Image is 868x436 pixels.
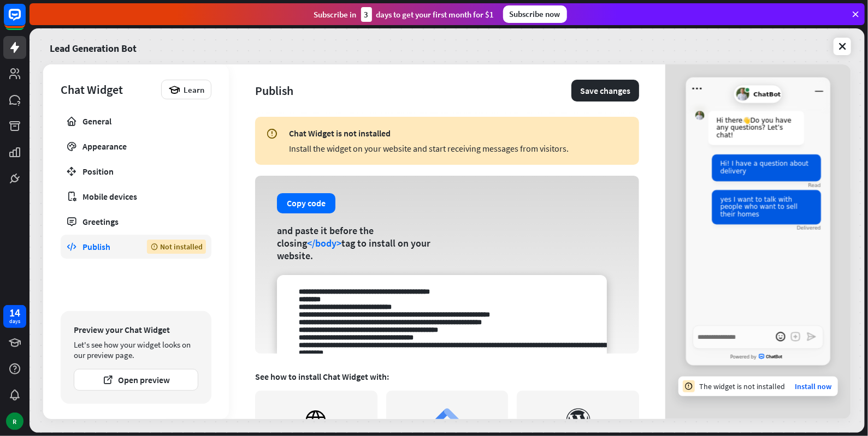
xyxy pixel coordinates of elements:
div: Subscribe in days to get your first month for $1 [314,7,494,22]
a: Publish Not installed [61,235,211,259]
div: 3 [361,7,372,22]
a: Mobile devices [61,184,211,208]
div: Not installed [147,240,206,254]
a: Greetings [61,210,211,234]
div: days [9,318,20,325]
div: Publish [255,83,571,98]
a: Appearance [61,134,211,158]
div: Let's see how your widget looks on our preview page. [74,339,198,360]
div: Publish [82,241,131,252]
span: Learn [184,85,204,95]
div: Mobile devices [82,191,190,202]
div: Subscribe now [503,5,567,23]
button: Copy code [277,193,335,213]
span: Hi! I have a question about delivery [721,160,809,175]
button: Minimize window [812,81,826,96]
button: open emoji picker [773,330,788,344]
img: Current agent's avatar [736,88,749,101]
button: Send a message [804,330,819,344]
div: Position [82,166,190,177]
img: Agent's avatar [695,111,705,120]
div: Delivered [797,225,821,231]
span: yes I want to talk with people who want to sell their homes [721,196,798,218]
a: Powered byChatBot [686,350,830,364]
div: Greetings [82,216,190,227]
button: Open menu [690,81,705,96]
div: Appearance [82,141,190,152]
a: Install now [795,381,831,391]
textarea: Write a message… [693,326,824,349]
a: General [61,109,211,133]
div: Chat Widget [61,82,156,97]
span: Powered by [730,355,757,360]
div: R [6,413,23,430]
div: Chat Widget is not installed [289,128,628,139]
a: Lead Generation Bot [50,35,137,58]
button: Open LiveChat chat widget [9,4,42,37]
span: ChatBot [759,354,786,360]
div: Current agent's avatarChatBot [734,85,782,104]
div: 14 [9,308,20,318]
span: ChatBot [754,91,781,98]
button: Open preview [74,369,198,391]
button: Save changes [571,80,639,101]
div: Preview your Chat Widget [74,324,198,335]
a: 14 days [3,305,26,328]
div: and paste it before the closing tag to install on your website. [277,224,438,262]
span: Hi there 👋 Do you have any questions? Let’s chat! [717,116,792,139]
div: Read [808,182,821,188]
div: See how to install Chat Widget with: [255,371,639,382]
div: The widget is not installed [699,381,785,391]
div: Install the widget on your website and start receiving messages from visitors. [289,143,628,154]
span: </body> [307,237,341,249]
a: Position [61,159,211,183]
div: General [82,116,190,127]
button: Add an attachment [788,330,803,344]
